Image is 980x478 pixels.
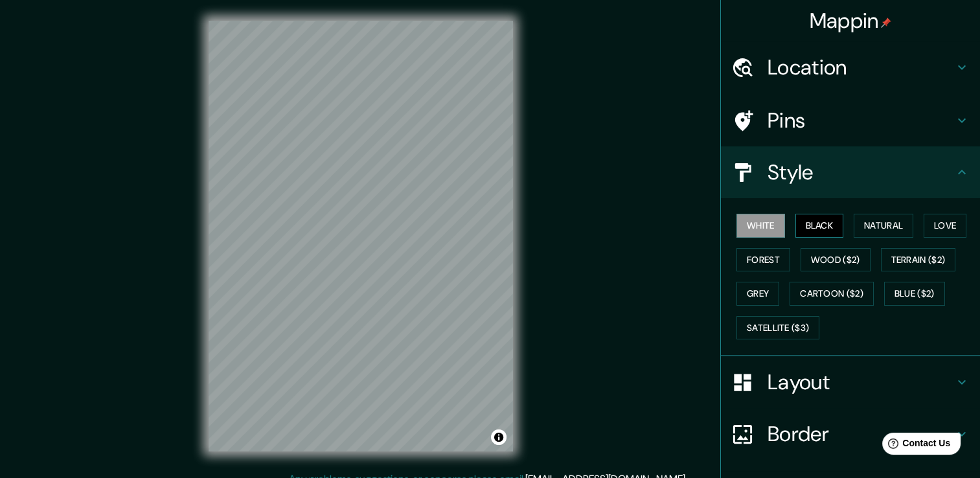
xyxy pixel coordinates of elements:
h4: Mappin [810,8,892,34]
div: Location [721,41,980,93]
h4: Border [768,421,954,447]
button: Cartoon ($2) [790,282,874,306]
button: Natural [854,214,913,238]
div: Pins [721,95,980,146]
button: Wood ($2) [801,248,871,272]
div: Border [721,408,980,460]
img: pin-icon.png [881,17,891,28]
button: Black [795,214,844,238]
canvas: Map [209,21,513,451]
button: White [736,214,785,238]
button: Grey [736,282,779,306]
iframe: Help widget launcher [865,427,966,464]
h4: Style [768,159,954,185]
div: Style [721,146,980,198]
button: Satellite ($3) [736,316,819,340]
button: Toggle attribution [491,429,507,445]
button: Terrain ($2) [881,248,956,272]
button: Love [924,214,966,238]
div: Layout [721,356,980,408]
h4: Location [768,54,954,80]
h4: Pins [768,108,954,133]
h4: Layout [768,369,954,395]
button: Forest [736,248,790,272]
button: Blue ($2) [884,282,945,306]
